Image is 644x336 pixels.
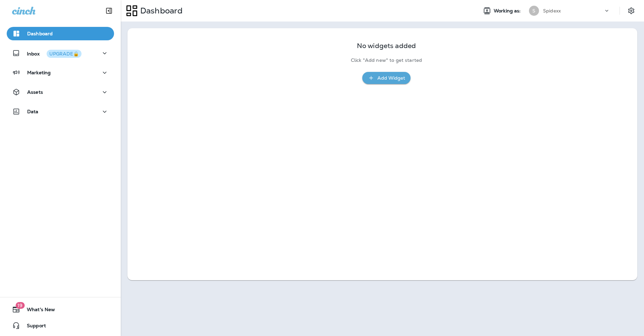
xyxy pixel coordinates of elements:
button: Assets [7,85,114,99]
button: 19What's New [7,303,114,316]
span: 19 [15,302,24,309]
p: Dashboard [27,31,53,36]
p: Spidexx [543,8,561,13]
p: Dashboard [138,6,182,16]
button: Support [7,319,114,332]
button: Settings [625,5,637,17]
span: Support [20,323,46,331]
button: Dashboard [7,27,114,40]
button: Collapse Sidebar [100,4,118,17]
div: Add Widget [377,74,405,82]
button: Data [7,105,114,118]
p: No widgets added [357,43,416,49]
div: UPGRADE🔒 [49,51,79,56]
p: Click "Add new" to get started [351,57,422,63]
span: Working as: [494,8,522,14]
button: Marketing [7,66,114,79]
div: S [529,6,539,16]
p: Marketing [27,70,51,75]
p: Data [27,109,39,114]
p: Inbox [27,50,82,57]
span: What's New [20,307,55,315]
button: UPGRADE🔒 [47,50,82,58]
button: Add Widget [362,72,411,84]
button: InboxUPGRADE🔒 [7,46,114,60]
p: Assets [27,89,43,95]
